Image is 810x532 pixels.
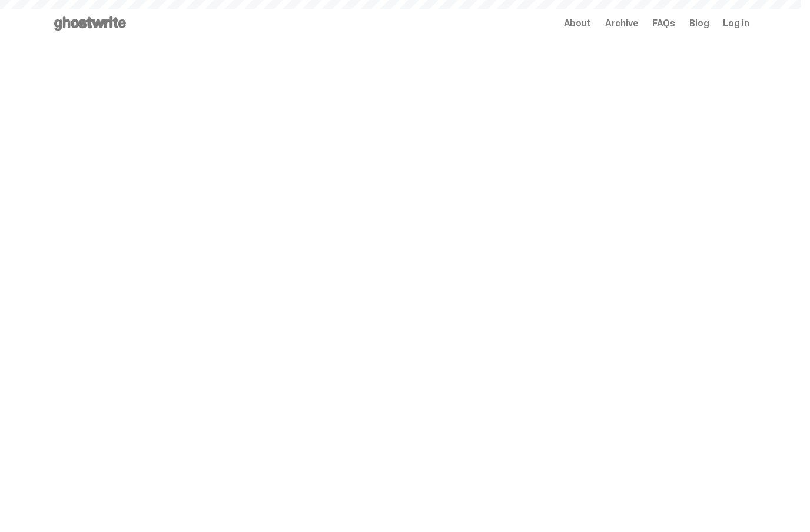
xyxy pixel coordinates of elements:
a: Blog [689,19,709,28]
a: FAQs [652,19,675,28]
a: About [564,19,591,28]
a: Archive [605,19,638,28]
a: Log in [723,19,749,28]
